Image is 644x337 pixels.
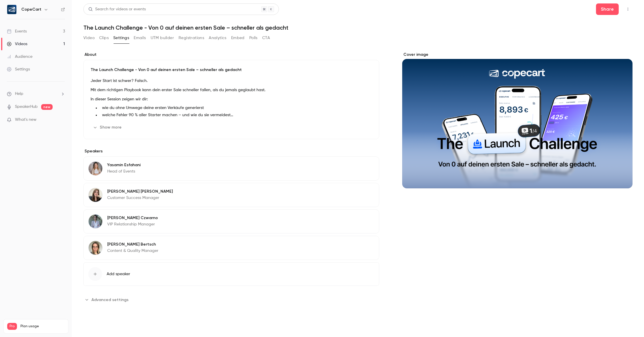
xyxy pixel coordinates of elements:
section: Cover image [402,52,632,188]
img: CopeCart [7,5,16,14]
img: Emilia Wagner [89,188,102,202]
div: Yasamin EsfahaniYasamin EsfahaniHead of Events [83,156,379,181]
button: Registrations [179,33,204,43]
button: Share [596,3,619,15]
label: About [83,52,379,58]
div: Audience [7,54,32,60]
button: CTA [262,33,270,43]
button: Embed [231,33,245,43]
button: Add speaker [83,262,379,286]
button: Top Bar Actions [623,5,632,14]
label: Cover image [402,52,632,58]
span: Plan usage [20,324,65,329]
span: What's new [15,117,37,123]
p: Customer Success Manager [107,195,173,201]
button: UTM builder [151,33,174,43]
a: SpeakerHub [15,104,38,110]
p: Jeder Start ist schwer? Falsch. [91,77,372,84]
img: Anne Bertsch [89,241,102,255]
label: Speakers [83,148,379,154]
button: Clips [99,33,109,43]
p: VIP Relationship Manager [107,221,158,227]
button: Settings [113,33,129,43]
div: Events [7,28,27,34]
img: Olivia Czwarno [89,215,102,228]
button: Analytics [209,33,227,43]
button: Polls [249,33,258,43]
p: In dieser Session zeigen wir dir: [91,96,372,103]
span: new [41,104,53,110]
button: Show more [91,123,125,132]
h6: CopeCart [21,7,41,12]
div: Videos [7,41,27,47]
li: help-dropdown-opener [7,91,65,97]
p: Content & Quality Manager [107,248,158,254]
button: Emails [134,33,146,43]
p: [PERSON_NAME] Czwarno [107,215,158,221]
p: [PERSON_NAME] [PERSON_NAME] [107,189,173,194]
div: Settings [7,66,30,72]
section: Advanced settings [83,295,379,304]
div: Olivia Czwarno[PERSON_NAME] CzwarnoVIP Relationship Manager [83,209,379,233]
button: Advanced settings [83,295,132,304]
div: Emilia Wagner[PERSON_NAME] [PERSON_NAME]Customer Success Manager [83,183,379,207]
p: Yasamin Esfahani [107,162,141,168]
p: [PERSON_NAME] Bertsch [107,242,158,247]
div: Anne Bertsch[PERSON_NAME] BertschContent & Quality Manager [83,236,379,260]
span: Pro [7,323,17,330]
p: Head of Events [107,168,141,174]
li: wie du ohne Umwege deine ersten Verkäufe generierst [100,105,372,111]
li: welche Fehler 90 % aller Starter machen – und wie du sie vermeidest [100,112,372,118]
h1: The Launch Challenge - Von 0 auf deinen ersten Sale – schneller als gedacht [83,24,632,31]
span: Add speaker [107,271,130,277]
button: Video [83,33,95,43]
span: Advanced settings [91,297,129,303]
p: Mit dem richtigen Playbook kann dein erster Sale schneller fallen, als du jemals geglaubt hast. [91,87,372,93]
img: Yasamin Esfahani [89,162,102,175]
div: Search for videos or events [88,6,146,12]
p: The Launch Challenge - Von 0 auf deinen ersten Sale – schneller als gedacht [91,67,372,73]
span: Help [15,91,23,97]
